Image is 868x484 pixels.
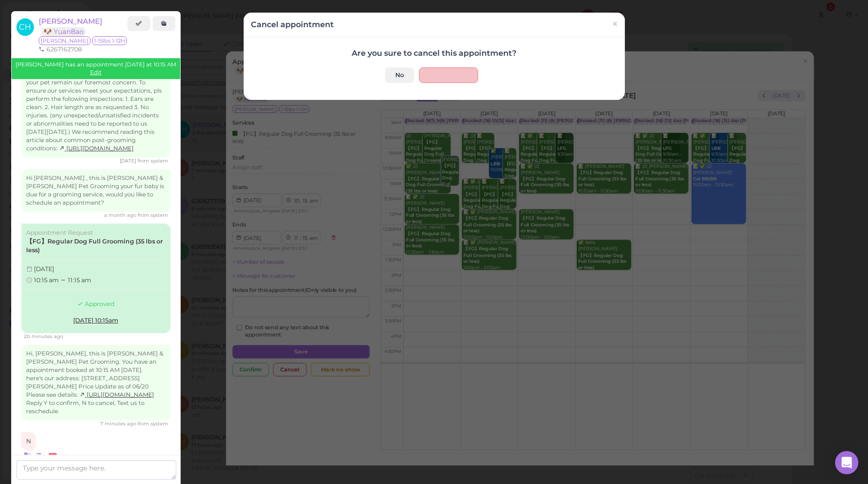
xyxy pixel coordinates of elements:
[39,36,91,45] span: [PERSON_NAME]
[26,228,166,237] div: Appointment Request
[251,20,334,29] h4: Cancel appointment
[79,391,154,398] a: [URL][DOMAIN_NAME]
[251,48,618,58] h4: Are you sure to cancel this appointment?
[21,345,170,420] div: Hi, [PERSON_NAME], this is [PERSON_NAME] & [PERSON_NAME] Pet Grooming. You have an appointment bo...
[16,18,34,36] span: CH
[59,145,134,152] a: [URL][DOMAIN_NAME]
[24,333,63,339] span: 09/20/2025 09:42am
[21,432,36,451] div: N
[611,17,618,31] span: ×
[21,451,170,461] div: •
[21,49,170,157] div: Hi [PERSON_NAME] , thank you for choosing [PERSON_NAME] & [PERSON_NAME] Pet Grooming, where the s...
[36,45,84,54] li: 6267162708
[65,313,126,328] a: [DATE] 10:15am
[104,212,138,218] span: 08/08/2025 10:19am
[61,453,106,460] span: 09/20/2025 10:02am
[138,158,168,164] span: from system
[26,295,166,313] div: Approved
[138,420,168,427] span: from system
[26,265,166,274] div: [DATE]
[92,36,127,45] span: 1-15lbs 1-12H
[33,453,34,460] i: |
[100,420,138,427] span: 09/20/2025 09:55am
[39,16,102,36] a: [PERSON_NAME] 🐶 YuanBao
[26,237,166,255] label: 【FG】Regular Dog Full Grooming (35 lbs or less)
[138,212,168,218] span: from system
[835,451,858,474] div: Open Intercom Messenger
[385,67,414,83] a: No
[68,276,91,284] span: 11:15 am
[90,69,102,76] a: Edit
[15,61,176,68] span: [PERSON_NAME] has an appointment [DATE] at 10:15 AM
[34,276,60,284] span: 10:15 am
[120,158,138,164] span: 06/19/2025 03:14pm
[41,27,86,36] a: 🐶 YuanBao
[21,169,170,212] div: Hi [PERSON_NAME] , this is [PERSON_NAME] & [PERSON_NAME] Pet Grooming your fur baby is due for a ...
[39,16,102,26] span: [PERSON_NAME]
